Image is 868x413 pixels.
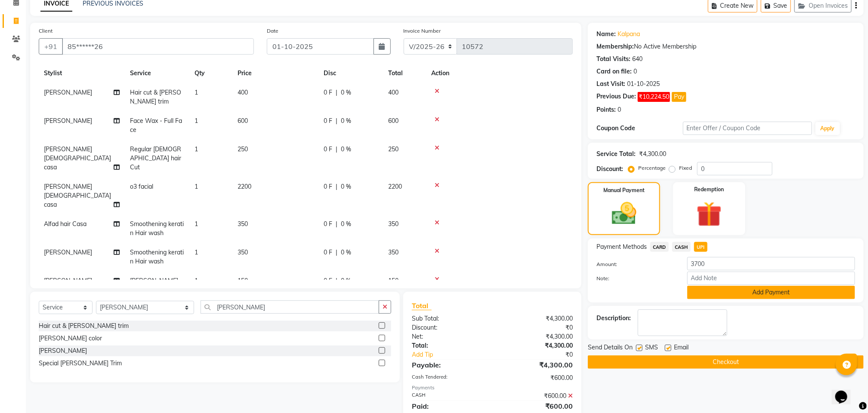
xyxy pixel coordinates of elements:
[383,64,426,83] th: Total
[405,401,492,411] div: Paid:
[39,27,53,35] label: Client
[405,360,492,370] div: Payable:
[687,272,855,285] input: Add Note
[683,122,812,135] input: Enter Offer / Coupon Code
[44,89,92,96] span: [PERSON_NAME]
[341,145,351,154] span: 0 %
[238,89,248,96] span: 400
[492,323,579,332] div: ₹0
[195,89,198,96] span: 1
[44,117,92,125] span: [PERSON_NAME]
[336,88,337,97] span: |
[388,117,398,125] span: 600
[388,145,398,153] span: 250
[645,343,658,354] span: SMS
[195,117,198,125] span: 1
[618,30,640,39] a: Kalpana
[689,199,730,230] img: _gift.svg
[130,183,153,190] span: o3 facial
[618,105,621,114] div: 0
[336,116,337,125] span: |
[238,183,251,190] span: 2200
[687,286,855,299] button: Add Payment
[336,248,337,257] span: |
[39,346,87,355] div: [PERSON_NAME]
[336,220,337,229] span: |
[596,30,616,39] div: Name:
[405,314,492,323] div: Sub Total:
[405,373,492,382] div: Cash Tendered:
[324,88,332,97] span: 0 F
[404,27,441,35] label: Invoice Number
[596,42,855,51] div: No Active Membership
[638,92,670,102] span: ₹10,224.50
[590,260,680,268] label: Amount:
[388,183,402,190] span: 2200
[639,150,666,159] div: ₹4,300.00
[125,64,189,83] th: Service
[39,359,122,368] div: Special [PERSON_NAME] Trim
[238,248,248,256] span: 350
[507,350,579,359] div: ₹0
[130,277,178,285] span: [PERSON_NAME]
[341,220,351,229] span: 0 %
[672,242,691,252] span: CASH
[130,89,181,105] span: Hair cut & [PERSON_NAME] trim
[388,89,398,96] span: 400
[596,165,623,174] div: Discount:
[832,379,859,404] iframe: chat widget
[39,321,129,330] div: Hair cut & [PERSON_NAME] trim
[632,55,643,64] div: 640
[318,64,383,83] th: Disc
[195,183,198,190] span: 1
[405,323,492,332] div: Discount:
[627,80,660,89] div: 01-10-2025
[324,276,332,285] span: 0 F
[388,220,398,228] span: 350
[604,199,644,228] img: _cash.svg
[388,248,398,256] span: 350
[492,392,579,401] div: ₹600.00
[650,242,669,252] span: CARD
[39,334,102,343] div: [PERSON_NAME] color
[596,242,647,251] span: Payment Methods
[596,55,630,64] div: Total Visits:
[44,183,111,208] span: [PERSON_NAME] [DEMOGRAPHIC_DATA] casa
[324,182,332,191] span: 0 F
[195,220,198,228] span: 1
[130,248,184,265] span: Smoothening keratin Hair wash
[815,122,840,135] button: Apply
[336,276,337,285] span: |
[44,220,86,228] span: Alfad hair Casa
[341,116,351,125] span: 0 %
[39,64,125,83] th: Stylist
[336,182,337,191] span: |
[596,67,632,76] div: Card on file:
[232,64,318,83] th: Price
[672,92,686,102] button: Pay
[412,301,432,310] span: Total
[189,64,232,83] th: Qty
[201,300,380,314] input: Search or Scan
[39,38,63,55] button: +91
[130,145,181,171] span: Regular [DEMOGRAPHIC_DATA] hair Cut
[238,145,248,153] span: 250
[633,67,637,76] div: 0
[195,277,198,285] span: 1
[62,38,254,55] input: Search by Name/Mobile/Email/Code
[195,145,198,153] span: 1
[324,248,332,257] span: 0 F
[324,116,332,125] span: 0 F
[596,80,625,89] div: Last Visit:
[596,314,631,323] div: Description:
[603,187,645,194] label: Manual Payment
[426,64,573,83] th: Action
[341,88,351,97] span: 0 %
[492,360,579,370] div: ₹4,300.00
[238,220,248,228] span: 350
[412,384,573,392] div: Payments
[588,355,864,369] button: Checkout
[341,276,351,285] span: 0 %
[492,314,579,323] div: ₹4,300.00
[405,392,492,401] div: CASH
